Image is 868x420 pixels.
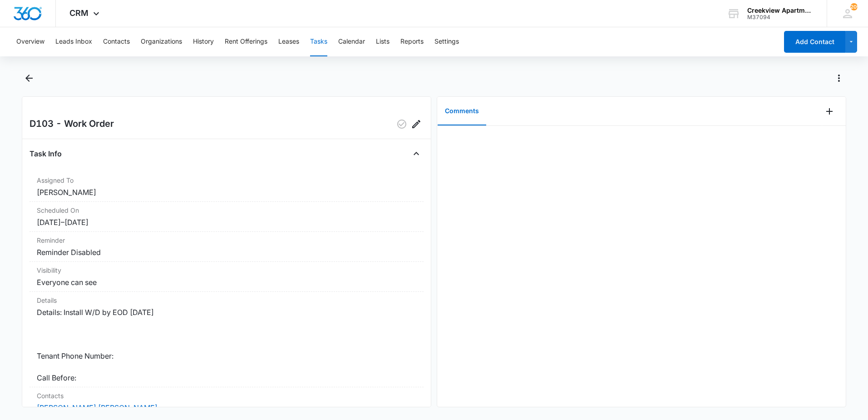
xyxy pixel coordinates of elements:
div: notifications count [850,3,858,10]
button: Edit [409,117,424,131]
button: Lists [376,27,390,56]
button: Calendar [338,27,365,56]
button: Overview [16,27,44,56]
button: Leads Inbox [55,27,92,56]
button: Organizations [141,27,182,56]
button: Settings [434,27,459,56]
button: Tasks [310,27,327,56]
dt: Assigned To [37,175,416,185]
div: account id [747,14,814,20]
div: ReminderReminder Disabled [30,232,424,262]
dt: Reminder [37,235,416,245]
a: [PERSON_NAME] [PERSON_NAME] [37,403,158,412]
dt: Contacts [37,391,416,400]
dt: Visibility [37,265,416,275]
div: Contacts[PERSON_NAME] [PERSON_NAME] [30,387,424,417]
dd: Details: Install W/D by EOD [DATE] Tenant Phone Number: Call Before: [37,307,416,383]
dd: [PERSON_NAME] [37,187,416,198]
h4: Task Info [30,148,62,159]
dd: Reminder Disabled [37,247,416,258]
span: CRM [69,8,89,18]
dd: Everyone can see [37,277,416,288]
button: Add Contact [784,31,845,53]
dt: Scheduled On [37,205,416,215]
button: Comments [438,97,486,125]
button: Reports [400,27,424,56]
div: Assigned To[PERSON_NAME] [30,172,424,202]
dd: [DATE] – [DATE] [37,217,416,228]
div: DetailsDetails: Install W/D by EOD [DATE] Tenant Phone Number: Call Before: [30,292,424,387]
button: Back [22,71,36,85]
div: VisibilityEveryone can see [30,262,424,292]
button: History [193,27,214,56]
button: Contacts [103,27,130,56]
dt: Details [37,295,416,305]
button: Actions [832,71,846,85]
h2: D103 - Work Order [30,117,114,131]
div: account name [747,7,814,14]
div: Scheduled On[DATE]–[DATE] [30,202,424,232]
button: Close [409,146,424,161]
button: Add Comment [822,104,837,119]
button: Leases [278,27,299,56]
button: Rent Offerings [225,27,267,56]
span: 209 [850,3,858,10]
